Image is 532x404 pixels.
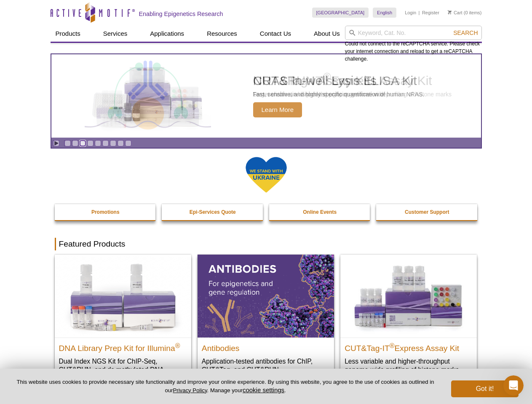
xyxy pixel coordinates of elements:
sup: ® [175,342,180,349]
span: Search [453,29,478,36]
a: Go to slide 9 [125,140,131,146]
sup: ® [390,342,395,349]
a: Promotions [55,204,157,220]
p: Application-tested antibodies for ChIP, CUT&Tag, and CUT&RUN. [202,357,330,374]
a: Toggle autoplay [53,140,59,146]
h2: Enabling Epigenetics Research [139,10,223,18]
a: Go to slide 7 [110,140,116,146]
img: We Stand With Ukraine [245,156,287,194]
a: Epi-Services Quote [162,204,264,220]
a: All Antibodies Antibodies Application-tested antibodies for ChIP, CUT&Tag, and CUT&RUN. [198,255,334,382]
h2: Antibodies [202,340,330,353]
a: Go to slide 3 [80,140,86,146]
h2: CUT&Tag-IT Express Assay Kit [345,340,473,353]
a: Go to slide 4 [87,140,94,146]
a: Cart [448,10,462,16]
a: Customer Support [376,204,478,220]
p: Less variable and higher-throughput genome-wide profiling of histone marks​. [345,357,473,374]
h2: DNA Library Prep Kit for Illumina [59,340,187,353]
p: This website uses cookies to provide necessary site functionality and improve your online experie... [13,378,437,394]
img: All Antibodies [198,255,334,337]
a: Go to slide 5 [95,140,101,146]
a: Go to slide 1 [64,140,71,146]
input: Keyword, Cat. No. [345,26,482,40]
div: Could not connect to the reCAPTCHA service. Please check your internet connection and reload to g... [345,26,482,63]
strong: Online Events [303,209,337,215]
iframe: Intercom live chat [503,375,524,396]
p: Dual Index NGS Kit for ChIP-Seq, CUT&RUN, and ds methylated DNA assays. [59,357,187,383]
a: Resources [202,26,242,42]
button: Search [451,29,480,37]
li: | [419,8,420,18]
a: Services [98,26,133,42]
a: Contact Us [255,26,296,42]
li: (0 items) [448,8,482,18]
h2: Featured Products [55,238,478,250]
a: About Us [309,26,345,42]
img: CUT&Tag-IT® Express Assay Kit [340,255,477,337]
button: cookie settings [243,386,284,393]
a: Online Events [269,204,371,220]
a: Go to slide 6 [102,140,109,146]
a: Go to slide 2 [72,140,78,146]
img: DNA Library Prep Kit for Illumina [55,255,191,337]
img: Your Cart [448,10,452,14]
a: CUT&Tag-IT® Express Assay Kit CUT&Tag-IT®Express Assay Kit Less variable and higher-throughput ge... [340,255,477,382]
a: Products [51,26,86,42]
a: English [373,8,396,18]
a: DNA Library Prep Kit for Illumina DNA Library Prep Kit for Illumina® Dual Index NGS Kit for ChIP-... [55,255,191,391]
strong: Epi-Services Quote [190,209,236,215]
a: Register [422,10,439,16]
a: Applications [145,26,189,42]
button: Got it! [451,380,519,397]
a: Login [405,10,416,16]
a: Go to slide 8 [118,140,124,146]
a: [GEOGRAPHIC_DATA] [312,8,369,18]
strong: Customer Support [405,209,449,215]
a: Privacy Policy [173,387,207,393]
strong: Promotions [91,209,120,215]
